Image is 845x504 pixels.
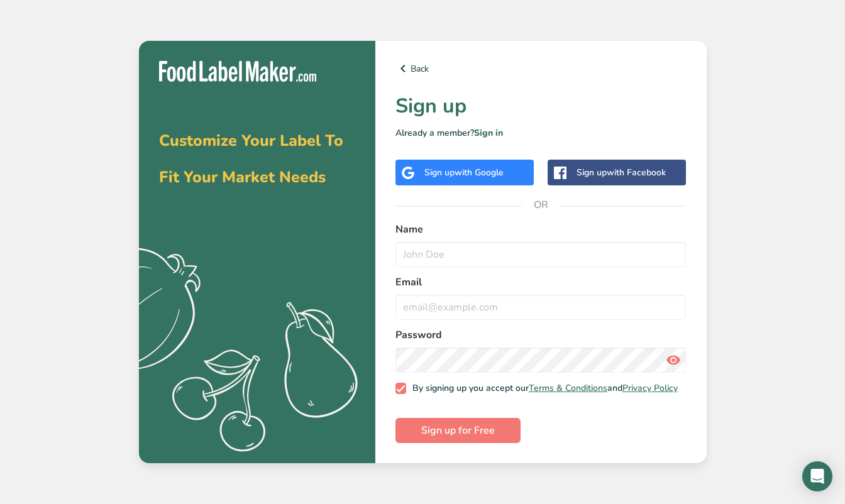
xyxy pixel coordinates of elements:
[622,382,678,394] a: Privacy Policy
[159,130,343,188] span: Customize Your Label To Fit Your Market Needs
[522,186,560,224] span: OR
[159,61,316,82] img: Food Label Maker
[395,295,687,320] input: email@example.com
[607,167,666,178] span: with Facebook
[455,167,504,178] span: with Google
[577,166,666,179] div: Sign up
[802,461,832,491] div: Open Intercom Messenger
[395,61,687,76] a: Back
[395,242,687,267] input: John Doe
[474,127,503,139] a: Sign in
[406,383,678,394] span: By signing up you accept our and
[529,382,607,394] a: Terms & Conditions
[395,275,687,290] label: Email
[395,126,687,140] p: Already a member?
[395,91,687,121] h1: Sign up
[395,222,687,237] label: Name
[421,423,495,438] span: Sign up for Free
[395,418,521,443] button: Sign up for Free
[395,327,687,342] label: Password
[424,166,504,179] div: Sign up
